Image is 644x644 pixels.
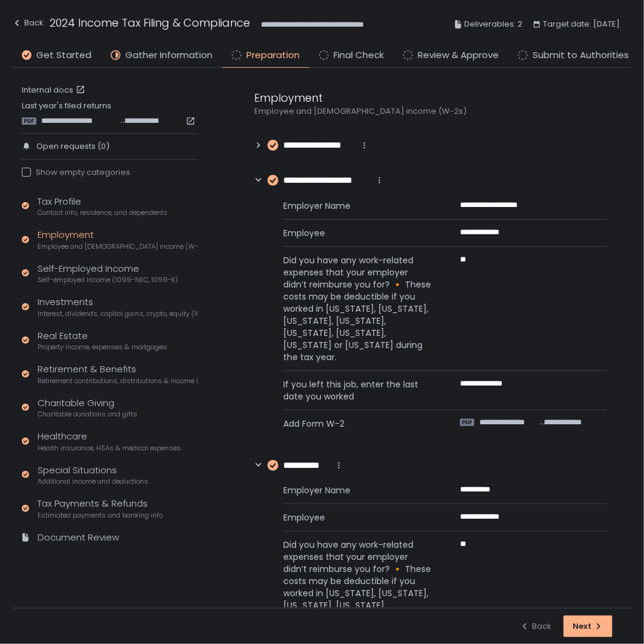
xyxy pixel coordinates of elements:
div: Employee and [DEMOGRAPHIC_DATA] income (W-2s) [254,106,608,117]
span: Did you have any work-related expenses that your employer didn’t reimburse you for? 🔸 These costs... [283,254,431,363]
span: Employer Name [283,200,431,212]
span: Contact info, residence, and dependents [38,208,168,217]
span: Employee [283,227,431,239]
div: Real Estate [38,329,167,352]
a: Internal docs [22,85,88,96]
button: Back [12,15,44,34]
div: Last year's filed returns [22,100,198,126]
span: Gather Information [125,48,212,62]
h1: 2024 Income Tax Filing & Compliance [50,15,250,31]
span: Add Form W-2 [283,418,431,430]
div: Next [573,621,603,632]
div: Tax Payments & Refunds [38,497,163,520]
span: Retirement contributions, distributions & income (1099-R, 5498) [38,376,198,386]
div: Healthcare [38,430,181,453]
div: Self-Employed Income [38,262,178,285]
div: Investments [38,295,198,318]
button: Back [520,616,551,637]
span: Additional income and deductions [38,477,148,486]
div: Back [12,16,44,30]
span: Deliverables: 2 [464,17,522,31]
div: Retirement & Benefits [38,363,198,386]
div: Back [520,621,551,632]
span: If you left this job, enter the last date you worked [283,378,431,402]
span: Property income, expenses & mortgages [38,343,167,352]
div: Employment [254,90,608,106]
span: Estimated payments and banking info [38,511,163,520]
button: Next [563,616,613,637]
span: Get Started [36,48,91,62]
span: Target date: [DATE] [543,17,620,31]
span: Charitable donations and gifts [38,410,137,419]
span: Final Check [333,48,384,62]
span: Interest, dividends, capital gains, crypto, equity (1099s, K-1s) [38,309,198,318]
span: Submit to Authorities [533,48,629,62]
div: Charitable Giving [38,396,137,419]
span: Health insurance, HSAs & medical expenses [38,444,181,453]
div: Special Situations [38,464,148,487]
span: Employee and [DEMOGRAPHIC_DATA] income (W-2s) [38,242,198,251]
div: Document Review [38,531,119,545]
span: Employee [283,511,431,524]
span: Review & Approve [418,48,499,62]
div: Tax Profile [38,195,168,218]
span: Preparation [246,48,300,62]
span: Open requests (0) [36,141,110,152]
span: Employer Name [283,484,431,496]
div: Employment [38,228,198,251]
span: Self-employed income (1099-NEC, 1099-K) [38,275,178,284]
